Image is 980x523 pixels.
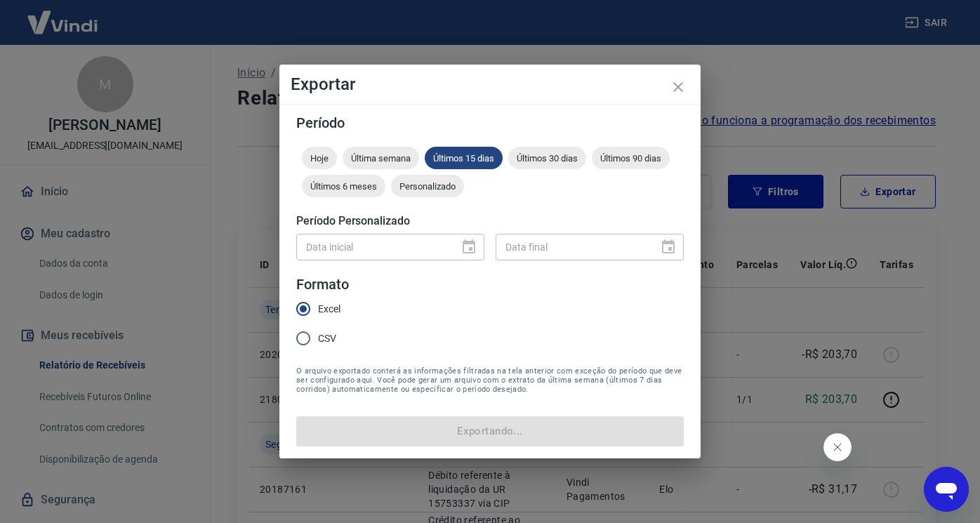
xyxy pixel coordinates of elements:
span: Últimos 6 meses [302,181,385,192]
div: Últimos 6 meses [302,175,385,197]
div: Últimos 90 dias [592,147,670,169]
span: Personalizado [391,181,464,192]
input: DD/MM/YYYY [296,234,449,260]
span: Hoje [302,153,337,164]
iframe: Botão para abrir a janela de mensagens [924,467,969,512]
span: O arquivo exportado conterá as informações filtradas na tela anterior com exceção do período que ... [296,366,684,394]
span: Excel [318,302,340,317]
span: CSV [318,331,336,346]
h4: Exportar [291,76,689,93]
div: Últimos 30 dias [508,147,586,169]
span: Olá! Precisa de ajuda? [8,10,118,21]
span: Últimos 15 dias [425,153,503,164]
input: DD/MM/YYYY [496,234,649,260]
span: Últimos 30 dias [508,153,586,164]
button: close [661,70,695,104]
div: Hoje [302,147,337,169]
legend: Formato [296,274,349,295]
div: Últimos 15 dias [425,147,503,169]
div: Última semana [343,147,419,169]
h5: Período [296,116,684,130]
div: Personalizado [391,175,464,197]
span: Últimos 90 dias [592,153,670,164]
h5: Período Personalizado [296,214,684,228]
span: Última semana [343,153,419,164]
iframe: Fechar mensagem [823,433,852,461]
